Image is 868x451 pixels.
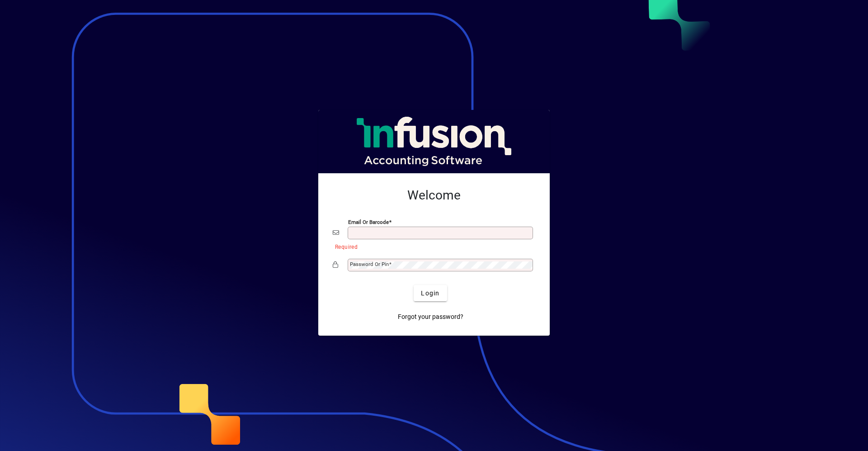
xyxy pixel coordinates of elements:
[350,261,389,267] mat-label: Password or Pin
[333,188,535,203] h2: Welcome
[348,219,389,225] mat-label: Email or Barcode
[414,285,447,301] button: Login
[421,289,439,298] span: Login
[398,312,463,322] span: Forgot your password?
[394,309,467,325] a: Forgot your password?
[335,242,528,251] mat-error: Required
